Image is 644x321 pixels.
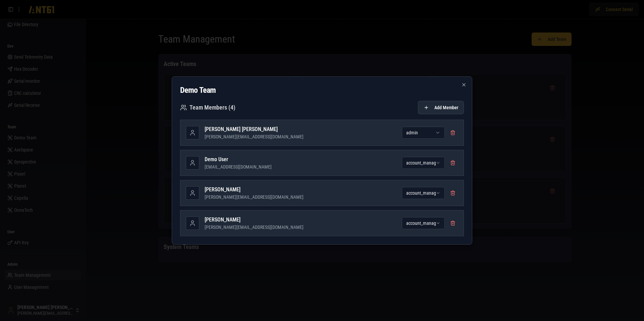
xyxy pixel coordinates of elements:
[205,133,304,140] p: [PERSON_NAME][EMAIL_ADDRESS][DOMAIN_NAME]
[190,103,235,112] h3: Team Members ( 4 )
[205,216,304,224] p: [PERSON_NAME]
[180,85,464,95] h2: Demo Team
[205,194,304,200] p: [PERSON_NAME][EMAIL_ADDRESS][DOMAIN_NAME]
[205,125,304,133] p: [PERSON_NAME] [PERSON_NAME]
[205,155,272,164] p: Demo User
[205,164,272,170] p: [EMAIL_ADDRESS][DOMAIN_NAME]
[418,101,464,114] button: Add Member
[205,224,304,231] p: [PERSON_NAME][EMAIL_ADDRESS][DOMAIN_NAME]
[205,186,304,194] p: [PERSON_NAME]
